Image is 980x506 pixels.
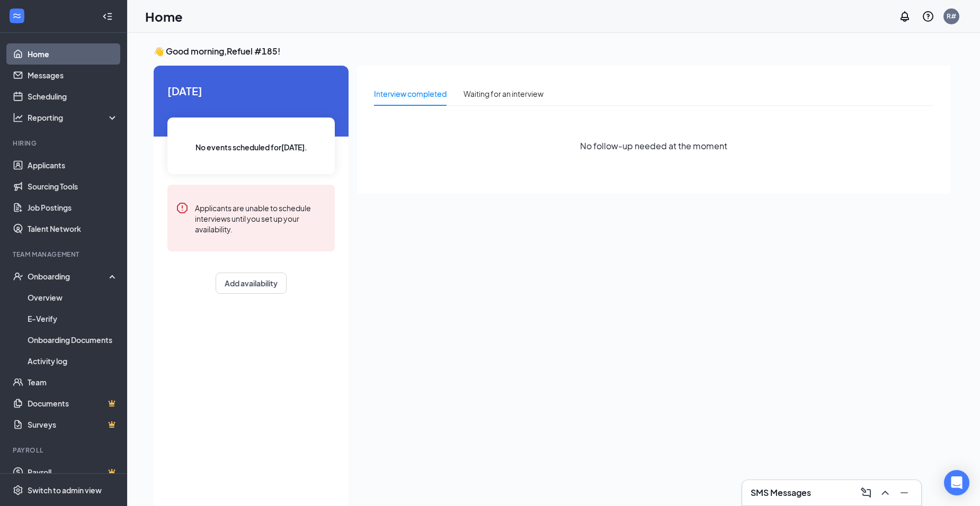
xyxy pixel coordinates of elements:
div: Reporting [28,112,119,123]
h1: Home [145,7,183,25]
a: DocumentsCrown [28,393,118,414]
a: Job Postings [28,197,118,218]
div: Interview completed [374,88,447,100]
a: Talent Network [28,218,118,239]
svg: Error [176,202,189,214]
svg: WorkstreamLogo [12,11,22,21]
div: R# [947,12,956,21]
svg: Settings [13,485,23,495]
a: Messages [28,65,118,86]
div: Hiring [13,139,116,148]
svg: Notifications [898,10,911,23]
svg: QuestionInfo [922,10,934,23]
div: Onboarding [28,271,109,282]
div: Switch to admin view [28,485,102,495]
svg: Analysis [13,112,23,123]
span: No follow-up needed at the moment [580,139,727,152]
a: Scheduling [28,86,118,107]
a: PayrollCrown [28,462,118,483]
a: E-Verify [28,308,118,329]
a: Onboarding Documents [28,329,118,350]
h3: SMS Messages [751,487,811,499]
button: Minimize [896,484,913,501]
svg: ComposeMessage [860,486,872,499]
button: Add availability [216,273,287,294]
div: Payroll [13,446,116,455]
a: Team [28,372,118,393]
svg: Minimize [898,486,911,499]
a: Applicants [28,155,118,176]
div: Applicants are unable to schedule interviews until you set up your availability. [195,202,326,234]
svg: ChevronUp [879,486,892,499]
button: ComposeMessage [858,484,875,501]
a: Home [28,43,118,65]
button: ChevronUp [877,484,894,501]
a: Activity log [28,350,118,372]
a: Overview [28,287,118,308]
a: SurveysCrown [28,414,118,435]
a: Sourcing Tools [28,176,118,197]
span: No events scheduled for [DATE] . [195,141,307,153]
svg: UserCheck [13,271,23,282]
svg: Collapse [102,11,113,22]
div: Team Management [13,250,116,259]
div: Waiting for an interview [464,88,544,100]
span: [DATE] [167,83,335,99]
div: Open Intercom Messenger [944,470,969,495]
h3: 👋 Good morning, Refuel #185 ! [154,46,950,57]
